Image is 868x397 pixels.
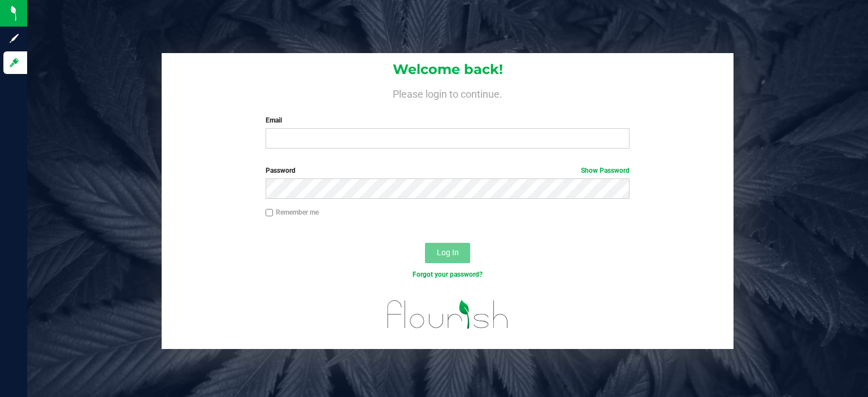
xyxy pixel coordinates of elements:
a: Forgot your password? [413,271,483,278]
inline-svg: Sign up [8,33,20,44]
h4: Please login to continue. [162,86,734,99]
h1: Welcome back! [162,62,734,77]
span: Log In [437,248,459,257]
label: Remember me [266,207,319,217]
button: Log In [425,243,470,263]
inline-svg: Log in [8,57,20,68]
input: Remember me [266,209,274,217]
a: Show Password [581,167,630,174]
img: flourish_logo.svg [376,291,519,337]
span: Password [266,167,296,174]
label: Email [266,115,630,125]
